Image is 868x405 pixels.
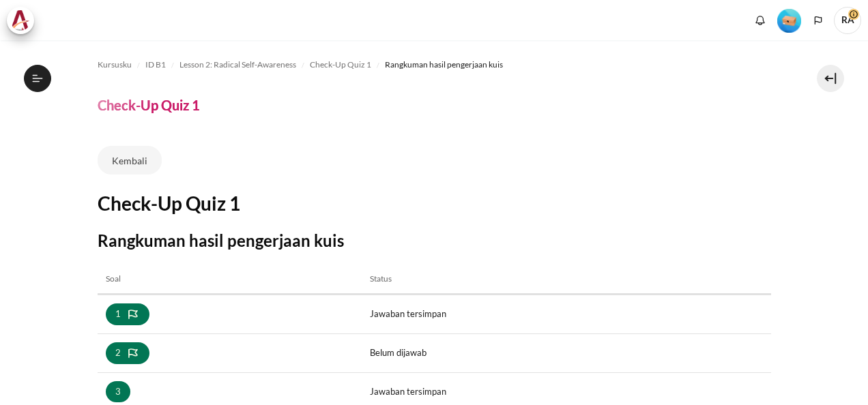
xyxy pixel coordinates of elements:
[772,7,807,33] a: Level #1
[7,7,41,34] a: Architeck Architeck
[310,57,371,73] a: Check-Up Quiz 1
[145,57,166,73] a: ID B1
[362,333,770,372] td: Belum dijawab
[777,9,801,33] img: Level #1
[179,59,296,71] span: Lesson 2: Radical Self-Awareness
[362,295,770,333] td: Jawaban tersimpan
[106,381,130,403] a: 3
[777,7,801,33] div: Level #1
[808,10,828,31] button: Languages
[98,54,771,76] nav: Bilah navigasi
[98,191,771,215] h2: Check-Up Quiz 1
[106,303,149,325] a: 1
[98,96,200,114] h4: Check-Up Quiz 1
[179,57,296,73] a: Lesson 2: Radical Self-Awareness
[98,146,162,175] a: Kembali
[750,10,770,31] div: di samping untuk melihat detail lebih lanjut
[98,59,132,71] span: Kursusku
[98,230,771,251] h3: Rangkuman hasil pengerjaan kuis
[106,342,149,364] a: 2
[362,265,770,294] th: Status
[145,59,166,71] span: ID B1
[11,10,30,31] img: Architeck
[385,59,503,71] span: Rangkuman hasil pengerjaan kuis
[834,7,861,34] span: RA
[98,57,132,73] a: Kursusku
[310,59,371,71] span: Check-Up Quiz 1
[834,7,861,34] a: Menu pengguna
[98,265,362,294] th: Soal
